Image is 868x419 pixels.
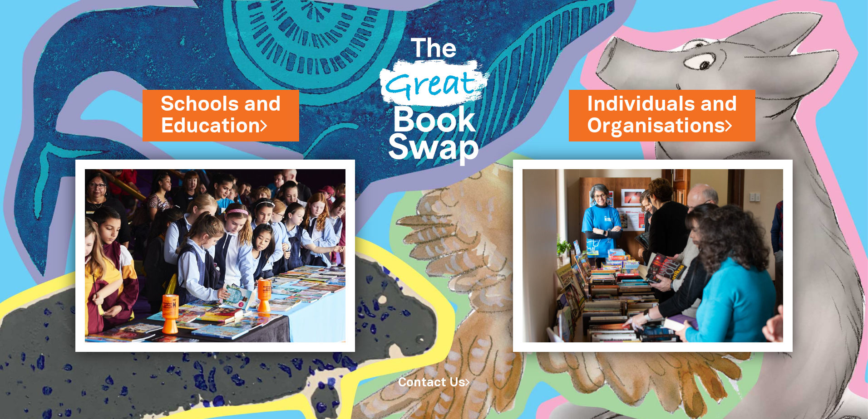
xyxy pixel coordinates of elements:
img: Great Bookswap logo [369,11,500,185]
img: Individuals and Organisations [513,160,792,352]
a: Individuals andOrganisations [587,90,737,141]
a: Contact Us [398,377,470,389]
a: Schools andEducation [161,90,281,141]
img: Schools and Education [75,160,355,352]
